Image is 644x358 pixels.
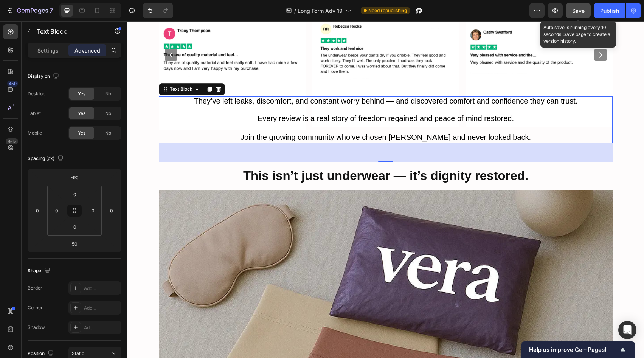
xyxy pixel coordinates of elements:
[28,153,65,164] div: Spacing (px)
[594,3,625,18] button: Publish
[31,75,485,122] div: Rich Text Editor. Editing area: main
[32,205,43,216] input: 0
[72,350,84,356] span: Static
[368,7,407,14] span: Need republishing
[28,266,52,276] div: Shape
[37,27,101,36] p: Text Block
[67,221,82,232] input: 0px
[600,7,619,15] div: Publish
[28,304,43,311] div: Corner
[6,138,18,144] div: Beta
[105,90,111,97] span: No
[130,93,386,101] span: Every review is a real story of freedom regained and peace of mind restored.
[41,65,67,71] div: Text Block
[28,130,42,136] div: Mobile
[294,7,296,15] span: /
[67,76,450,84] span: They’ve left leaks, discomfort, and constant worry behind — and discovered comfort and confidence...
[28,285,42,291] div: Border
[566,3,591,18] button: Save
[28,90,45,97] div: Desktop
[67,238,82,250] input: 50
[67,189,82,200] input: 0px
[467,28,479,40] button: Carousel Next Arrow
[28,324,45,331] div: Shadow
[78,110,85,117] span: Yes
[105,130,111,136] span: No
[84,285,119,292] div: Add...
[298,7,343,15] span: Long Form Adv 19
[84,305,119,312] div: Add...
[572,8,585,14] span: Save
[78,130,85,136] span: Yes
[127,21,644,358] iframe: Design area
[67,172,82,183] input: -90
[50,6,53,15] p: 7
[529,345,627,354] button: Show survey - Help us improve GemPages!
[105,110,111,117] span: No
[78,90,85,97] span: Yes
[28,110,41,117] div: Tablet
[87,205,99,216] input: 0px
[51,205,62,216] input: 0px
[84,324,119,331] div: Add...
[28,71,61,82] div: Display on
[116,147,401,161] strong: This isn’t just underwear — it’s dignity restored.
[74,46,100,54] p: Advanced
[143,3,173,18] div: Undo/Redo
[37,46,59,54] p: Settings
[529,346,618,353] span: Help us improve GemPages!
[106,205,117,216] input: 0
[7,81,18,87] div: 450
[3,3,56,18] button: 7
[618,321,636,339] div: Open Intercom Messenger
[113,112,403,120] span: Join the growing community who’ve chosen [PERSON_NAME] and never looked back.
